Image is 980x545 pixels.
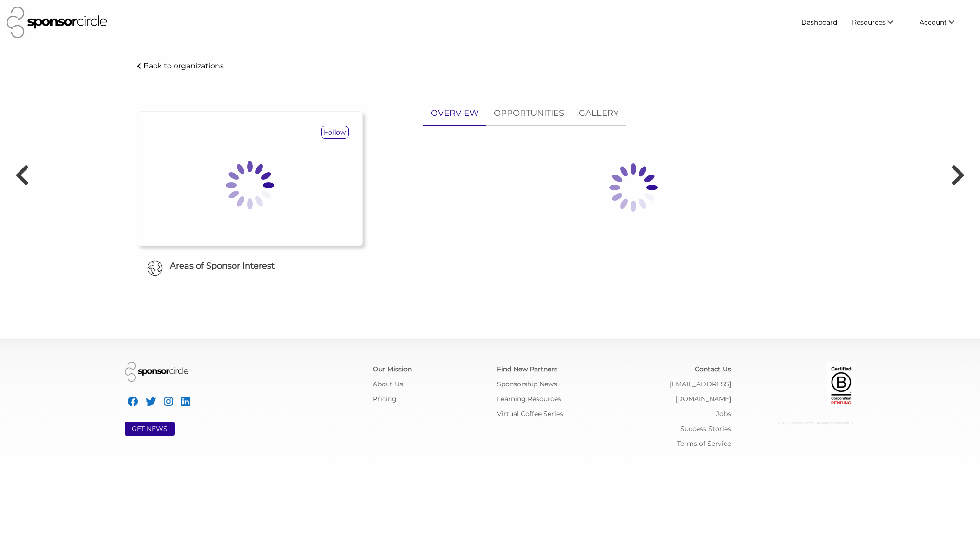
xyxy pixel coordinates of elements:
a: Dashboard [794,14,845,31]
a: GET NEWS [132,424,168,433]
a: Virtual Coffee Series [497,410,563,418]
a: Pricing [373,395,396,403]
a: Success Stories [680,424,731,433]
a: Find New Partners [497,365,557,373]
img: Loading spinner [203,139,296,232]
a: Sponsorship News [497,380,557,388]
a: Our Mission [373,365,412,373]
span: C: U: [848,421,855,425]
h6: Areas of Sponsor Interest [130,260,370,272]
li: Resources [845,14,912,31]
p: OVERVIEW [431,107,479,120]
span: Account [920,18,947,27]
li: Account [912,14,973,31]
img: Certified Corporation Pending Logo [827,362,855,408]
a: Jobs [716,410,731,418]
p: GALLERY [579,107,618,120]
div: © 2025 Sponsor Circle - All Rights Reserved [745,416,855,431]
p: Follow [322,126,348,138]
img: Sponsor Circle Logo [125,362,188,382]
img: Loading spinner [587,141,680,234]
img: Globe Icon [147,260,163,276]
p: OPPORTUNITIES [494,107,564,120]
span: Resources [852,18,886,27]
p: Back to organizations [143,61,224,70]
a: About Us [373,380,403,388]
a: Learning Resources [497,395,561,403]
a: Terms of Service [677,439,731,448]
img: Sponsor Circle Logo [7,7,107,38]
a: [EMAIL_ADDRESS][DOMAIN_NAME] [670,380,731,403]
a: Contact Us [695,365,731,373]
